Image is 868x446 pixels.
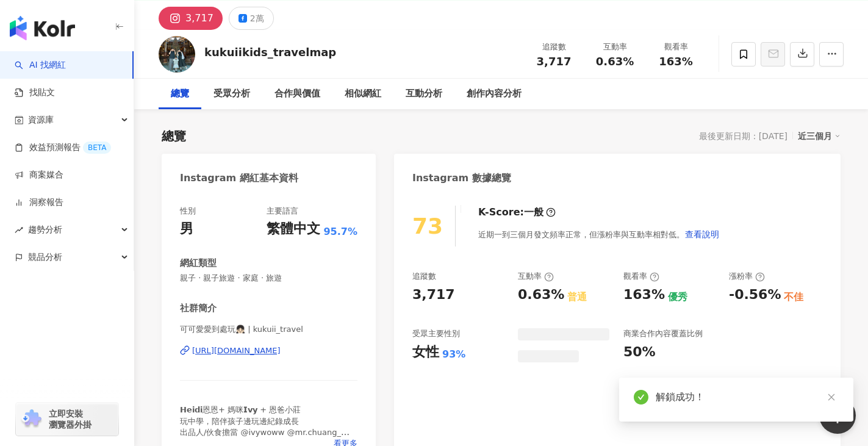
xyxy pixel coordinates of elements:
[668,290,687,304] div: 優秀
[592,41,638,53] div: 互動率
[274,87,320,101] div: 合作與價值
[827,393,836,401] span: close
[656,390,839,405] div: 解鎖成功！
[180,324,357,335] span: 可可愛愛到處玩👧🏻 | kukuii_travel
[467,87,522,101] div: 創作內容分析
[345,87,381,101] div: 相似網紅
[15,87,55,99] a: 找貼文
[180,257,217,270] div: 網紅類型
[10,16,75,40] img: logo
[250,10,264,27] div: 2萬
[623,271,659,282] div: 觀看率
[192,345,281,356] div: [URL][DOMAIN_NAME]
[798,128,841,144] div: 近三個月
[185,10,213,27] div: 3,717
[15,142,111,154] a: 效益預測報告BETA
[412,286,455,304] div: 3,717
[15,59,66,71] a: searchAI 找網紅
[531,41,577,53] div: 追蹤數
[15,169,63,181] a: 商案媒合
[213,87,250,101] div: 受眾分析
[623,328,703,339] div: 商業合作內容覆蓋比例
[267,220,320,239] div: 繁體中文
[20,409,43,429] img: chrome extension
[412,271,436,282] div: 追蹤數
[159,7,223,30] button: 3,717
[406,87,442,101] div: 互動分析
[412,328,460,339] div: 受眾主要性別
[518,271,554,282] div: 互動率
[15,196,63,209] a: 洞察報告
[28,106,54,134] span: 資源庫
[180,273,357,284] span: 親子 · 親子旅遊 · 家庭 · 旅遊
[159,36,195,73] img: KOL Avatar
[634,390,648,405] span: check-circle
[518,286,564,304] div: 0.63%
[412,214,443,239] div: 73
[16,403,118,436] a: chrome extension立即安裝 瀏覽器外掛
[699,131,787,141] div: 最後更新日期：[DATE]
[267,206,298,217] div: 主要語言
[524,206,543,219] div: 一般
[567,290,587,304] div: 普通
[784,290,803,304] div: 不佳
[537,55,572,68] span: 3,717
[596,56,634,68] span: 0.63%
[729,286,781,304] div: -0.56%
[180,206,196,217] div: 性別
[623,343,656,362] div: 50%
[171,87,189,101] div: 總覽
[180,345,357,356] a: [URL][DOMAIN_NAME]
[180,171,298,185] div: Instagram 網紅基本資料
[180,302,217,315] div: 社群簡介
[478,222,720,246] div: 近期一到三個月發文頻率正常，但漲粉率與互動率相對低。
[204,45,336,60] div: kukuiikids_travelmap
[685,229,719,239] span: 查看說明
[28,216,62,243] span: 趨勢分析
[729,271,765,282] div: 漲粉率
[659,56,693,68] span: 163%
[15,226,23,234] span: rise
[412,343,439,362] div: 女性
[623,286,665,304] div: 163%
[412,171,511,185] div: Instagram 數據總覽
[684,222,720,246] button: 查看說明
[442,348,465,361] div: 93%
[162,128,186,145] div: 總覽
[49,408,91,430] span: 立即安裝 瀏覽器外掛
[28,243,62,271] span: 競品分析
[653,41,699,53] div: 觀看率
[180,220,193,239] div: 男
[478,206,556,219] div: K-Score :
[229,7,274,30] button: 2萬
[323,225,357,239] span: 95.7%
